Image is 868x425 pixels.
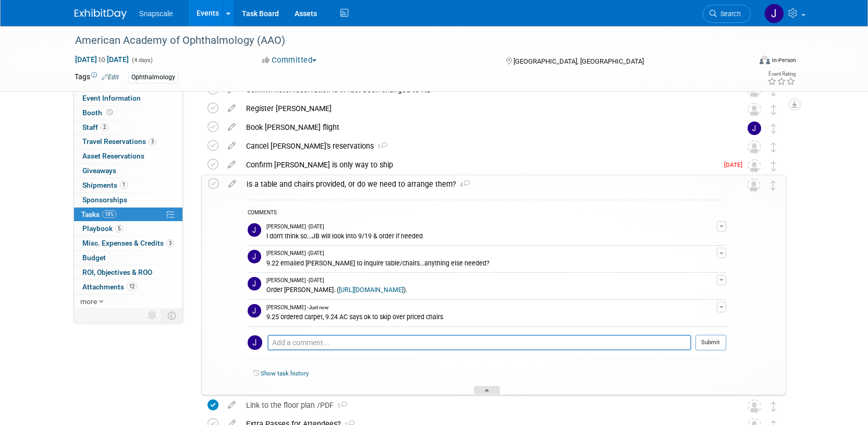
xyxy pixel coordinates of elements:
[266,230,717,240] div: I don't think so...JB will look into 9/19 & order if needed
[456,181,470,188] span: 4
[266,250,324,257] span: [PERSON_NAME] - [DATE]
[102,210,116,218] span: 18%
[105,108,115,116] span: Booth not reserved yet
[74,222,182,236] a: Playbook5
[748,399,761,413] img: Unassigned
[514,57,644,65] span: [GEOGRAPHIC_DATA], [GEOGRAPHIC_DATA]
[266,223,324,230] span: [PERSON_NAME] - [DATE]
[223,141,241,151] a: edit
[771,180,776,190] i: Move task
[82,196,127,204] span: Sponsorships
[266,311,717,321] div: 9.25 ordered carpet, 9.24 AC says ok to skip over priced chairs
[115,225,123,233] span: 5
[223,179,241,189] a: edit
[97,55,107,64] span: to
[139,9,173,18] span: Snapscale
[248,250,261,263] img: Jennifer Benedict
[248,335,262,350] img: Jennifer Benedict
[266,258,717,268] div: 9.22 emailed [PERSON_NAME] to inquire table/chairs...anything else needed?
[248,223,261,237] img: Jennifer Benedict
[82,224,123,233] span: Playbook
[771,402,776,411] i: Move task
[82,283,137,291] span: Attachments
[74,91,182,105] a: Event Information
[724,161,748,168] span: [DATE]
[74,164,182,178] a: Giveaways
[241,175,726,193] div: Is a table and chairs provided, or do we need to arrange them?
[166,239,174,247] span: 3
[717,10,741,18] span: Search
[241,396,727,414] div: Link to the floor plan /PDF
[74,251,182,265] a: Budget
[703,5,751,23] a: Search
[75,71,119,83] td: Tags
[74,193,182,207] a: Sponsorships
[74,106,182,120] a: Booth
[128,72,178,83] div: Ophthalmology
[771,124,776,133] i: Move task
[747,178,761,192] img: Unassigned
[248,277,261,290] img: Jennifer Benedict
[74,295,182,309] a: more
[748,122,761,135] img: Jennifer Benedict
[102,74,119,81] a: Edit
[223,123,241,132] a: edit
[266,284,717,294] div: Order [PERSON_NAME]. ( ).
[767,71,796,77] div: Event Rating
[82,181,128,189] span: Shipments
[143,309,162,322] td: Personalize Event Tab Strip
[74,135,182,149] a: Travel Reservations3
[760,56,770,64] img: Format-Inperson.png
[71,31,735,50] div: American Academy of Ophthalmology (AAO)
[74,120,182,135] a: Staff2
[82,108,115,117] span: Booth
[80,297,97,306] span: more
[748,103,761,116] img: Unassigned
[82,137,156,145] span: Travel Reservations
[241,118,727,136] div: Book [PERSON_NAME] flight
[82,268,152,276] span: ROI, Objectives & ROO
[74,208,182,222] a: Tasks18%
[75,9,127,19] img: ExhibitDay
[261,370,309,377] a: Show task history
[248,208,726,219] div: COMMENTS
[374,143,387,150] span: 1
[223,104,241,113] a: edit
[266,304,328,311] span: [PERSON_NAME] - Just now
[74,280,182,294] a: Attachments12
[74,149,182,163] a: Asset Reservations
[149,138,156,145] span: 3
[82,94,141,102] span: Event Information
[74,178,182,192] a: Shipments1
[82,152,144,160] span: Asset Reservations
[689,54,797,70] div: Event Format
[266,277,324,284] span: [PERSON_NAME] - [DATE]
[241,156,718,174] div: Confirm [PERSON_NAME] is only way to ship
[131,57,153,64] span: (4 days)
[101,123,108,131] span: 2
[74,236,182,250] a: Misc. Expenses & Credits3
[339,286,404,294] a: [URL][DOMAIN_NAME]
[82,253,106,262] span: Budget
[82,239,174,247] span: Misc. Expenses & Credits
[241,137,727,155] div: Cancel [PERSON_NAME]'s reservations
[82,123,108,131] span: Staff
[74,265,182,280] a: ROI, Objectives & ROO
[223,400,241,410] a: edit
[248,304,261,318] img: Jennifer Benedict
[120,181,128,189] span: 1
[771,161,776,171] i: Move task
[75,55,129,64] span: [DATE] [DATE]
[81,210,116,218] span: Tasks
[82,166,116,175] span: Giveaways
[748,159,761,173] img: Unassigned
[771,142,776,152] i: Move task
[695,335,726,350] button: Submit
[748,140,761,154] img: Unassigned
[161,309,182,322] td: Toggle Event Tabs
[127,283,137,290] span: 12
[259,55,321,66] button: Committed
[223,160,241,169] a: edit
[764,4,784,23] img: Jennifer Benedict
[772,56,796,64] div: In-Person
